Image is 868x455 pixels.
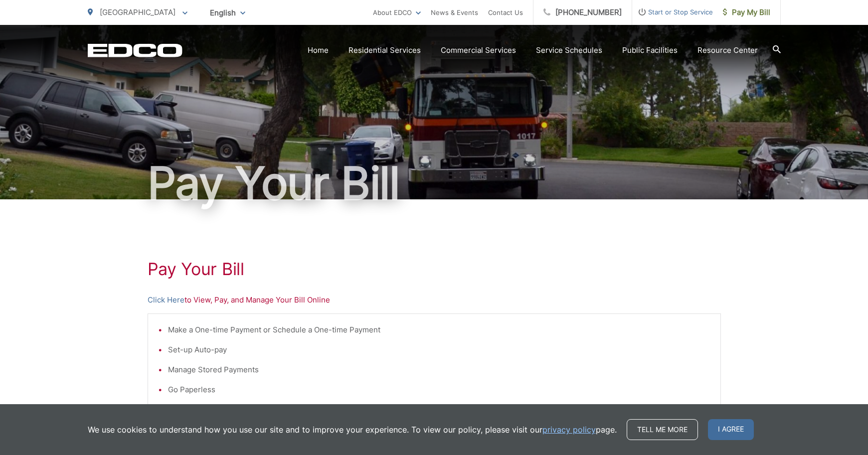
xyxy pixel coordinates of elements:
h1: Pay Your Bill [88,158,781,208]
a: Click Here [148,294,184,306]
a: Residential Services [348,44,421,56]
a: Home [308,44,329,56]
li: Set-up Auto-pay [168,344,710,356]
li: Manage Stored Payments [168,364,710,376]
a: privacy policy [542,424,596,436]
a: About EDCO [373,6,421,18]
a: News & Events [431,6,478,18]
span: English [202,4,253,21]
a: Resource Center [697,44,758,56]
a: EDCD logo. Return to the homepage. [88,43,182,57]
a: Commercial Services [441,44,516,56]
p: to View, Pay, and Manage Your Bill Online [148,294,721,306]
p: We use cookies to understand how you use our site and to improve your experience. To view our pol... [88,424,617,436]
span: I agree [708,419,754,440]
a: Contact Us [488,6,523,18]
li: Make a One-time Payment or Schedule a One-time Payment [168,324,710,336]
span: [GEOGRAPHIC_DATA] [100,7,175,17]
h1: Pay Your Bill [148,259,721,279]
a: Tell me more [627,419,698,440]
span: Pay My Bill [723,6,770,18]
a: Public Facilities [622,44,678,56]
li: Go Paperless [168,384,710,396]
a: Service Schedules [536,44,602,56]
li: View Payment and Billing History [168,404,710,416]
